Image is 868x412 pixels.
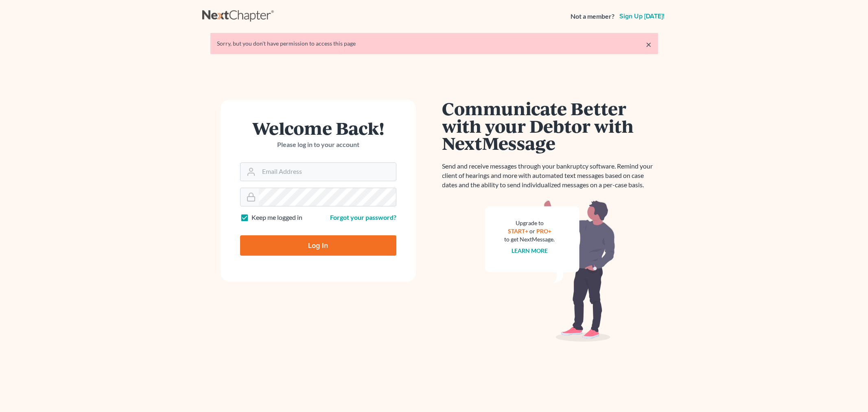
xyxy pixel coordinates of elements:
a: Forgot your password? [330,213,396,221]
div: Upgrade to [505,219,555,227]
a: Sign up [DATE]! [618,13,666,20]
h1: Communicate Better with your Debtor with NextMessage [442,100,658,152]
p: Please log in to your account [240,140,396,149]
input: Email Address [259,163,396,181]
h1: Welcome Back! [240,119,396,137]
a: × [646,39,652,49]
label: Keep me logged in [251,213,302,222]
div: Sorry, but you don't have permission to access this page [217,39,652,48]
a: PRO+ [536,228,551,234]
div: to get NextMessage. [505,235,555,243]
img: nextmessage_bg-59042aed3d76b12b5cd301f8e5b87938c9018125f34e5fa2b7a6b67550977c72.svg [485,199,615,342]
a: Learn more [512,247,548,254]
p: Send and receive messages through your bankruptcy software. Remind your client of hearings and mo... [442,162,658,190]
input: Log In [240,235,396,256]
a: START+ [508,228,528,234]
span: or [529,228,535,234]
strong: Not a member? [571,12,614,21]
